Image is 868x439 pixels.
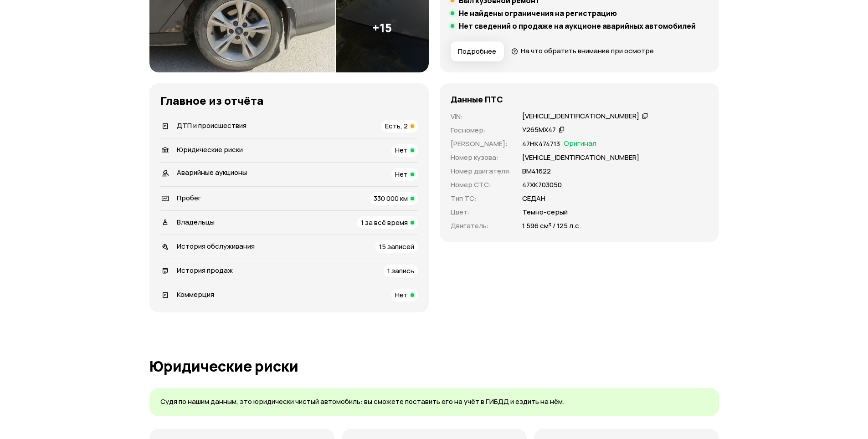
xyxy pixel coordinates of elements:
span: Нет [395,145,408,155]
div: [VEHICLE_IDENTIFICATION_NUMBER] [522,112,639,121]
p: 47ХК703050 [522,180,562,190]
p: 1 596 см³ / 125 л.с. [522,221,581,231]
span: Аварийные аукционы [177,168,247,177]
p: Госномер : [451,125,511,135]
button: Подробнее [451,41,504,61]
span: 330 000 км [374,194,408,203]
h4: Данные ПТС [451,94,503,104]
p: Темно-серый [522,207,568,217]
p: 47НК474713 [522,139,560,149]
span: Подробнее [458,47,496,56]
p: Судя по нашим данным, это юридически чистый автомобиль: вы сможете поставить его на учёт в ГИБДД ... [160,397,708,407]
div: У265МХ47 [522,125,556,135]
span: Есть, 2 [385,121,408,131]
span: 1 за всё время [361,218,408,227]
span: ДТП и происшествия [177,121,247,130]
p: Цвет : [451,207,511,217]
span: Владельцы [177,217,215,227]
a: На что обратить внимание при осмотре [511,46,654,56]
p: VIN : [451,112,511,122]
span: 15 записей [379,242,414,251]
span: 1 запись [387,266,414,276]
p: ВМ41622 [522,166,551,176]
p: СЕДАН [522,194,545,204]
span: Юридические риски [177,145,243,154]
span: Оригинал [564,139,596,149]
p: [PERSON_NAME] : [451,139,511,149]
span: Нет [395,290,408,300]
span: На что обратить внимание при осмотре [521,46,654,56]
p: [VEHICLE_IDENTIFICATION_NUMBER] [522,153,639,163]
h3: Главное из отчёта [160,94,418,107]
p: Номер двигателя : [451,166,511,176]
h5: Не найдены ограничения на регистрацию [459,9,617,18]
p: Тип ТС : [451,194,511,204]
h5: Нет сведений о продаже на аукционе аварийных автомобилей [459,21,696,31]
p: Номер кузова : [451,153,511,163]
p: Номер СТС : [451,180,511,190]
span: Пробег [177,193,201,203]
span: Нет [395,169,408,179]
p: Двигатель : [451,221,511,231]
h1: Юридические риски [149,358,719,374]
span: История обслуживания [177,241,255,251]
span: Коммерция [177,290,214,299]
span: История продаж [177,265,233,275]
